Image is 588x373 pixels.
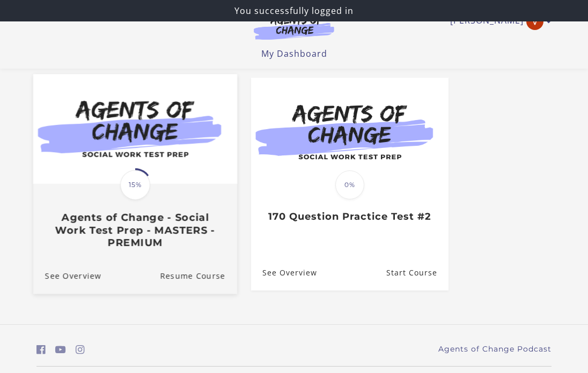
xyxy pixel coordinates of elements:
a: Agents of Change - Social Work Test Prep - MASTERS - PREMIUM: See Overview [33,257,101,293]
span: 0% [335,170,364,199]
h3: 170 Question Practice Test #2 [262,211,437,223]
a: 170 Question Practice Test #2: Resume Course [386,255,449,290]
a: Agents of Change - Social Work Test Prep - MASTERS - PREMIUM: Resume Course [160,257,237,293]
a: Agents of Change Podcast [438,344,552,355]
span: 15% [120,170,150,200]
a: https://www.facebook.com/groups/aswbtestprep (Open in a new window) [36,342,46,357]
a: My Dashboard [261,48,327,59]
i: https://www.instagram.com/agentsofchangeprep/ (Open in a new window) [76,345,85,355]
i: https://www.youtube.com/c/AgentsofChangeTestPrepbyMeaganMitchell (Open in a new window) [55,345,66,355]
h3: Agents of Change - Social Work Test Prep - MASTERS - PREMIUM [45,211,225,249]
a: 170 Question Practice Test #2: See Overview [251,255,317,290]
i: https://www.facebook.com/groups/aswbtestprep (Open in a new window) [36,345,46,355]
a: Toggle menu [450,13,546,30]
a: https://www.youtube.com/c/AgentsofChangeTestPrepbyMeaganMitchell (Open in a new window) [55,342,66,357]
a: https://www.instagram.com/agentsofchangeprep/ (Open in a new window) [76,342,85,357]
img: Agents of Change Logo [242,15,346,40]
p: You successfully logged in [4,4,584,17]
